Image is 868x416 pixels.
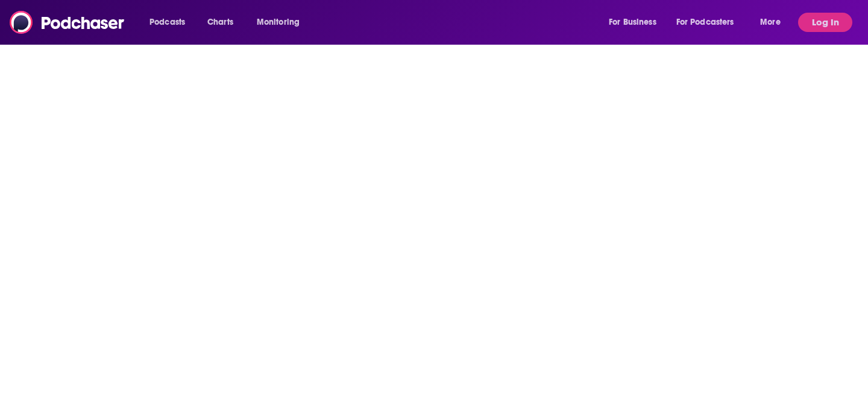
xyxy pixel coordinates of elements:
button: open menu [752,13,796,32]
a: Charts [200,13,241,32]
button: open menu [600,13,671,32]
button: open menu [141,13,201,32]
span: Monitoring [257,14,300,31]
button: open menu [248,13,315,32]
span: Podcasts [149,14,185,31]
span: Charts [207,14,233,31]
button: open menu [668,13,752,32]
img: Podchaser - Follow, Share and Rate Podcasts [10,11,125,34]
span: For Business [609,14,656,31]
span: For Podcasters [676,14,734,31]
span: More [760,14,781,31]
button: Log In [798,13,852,32]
